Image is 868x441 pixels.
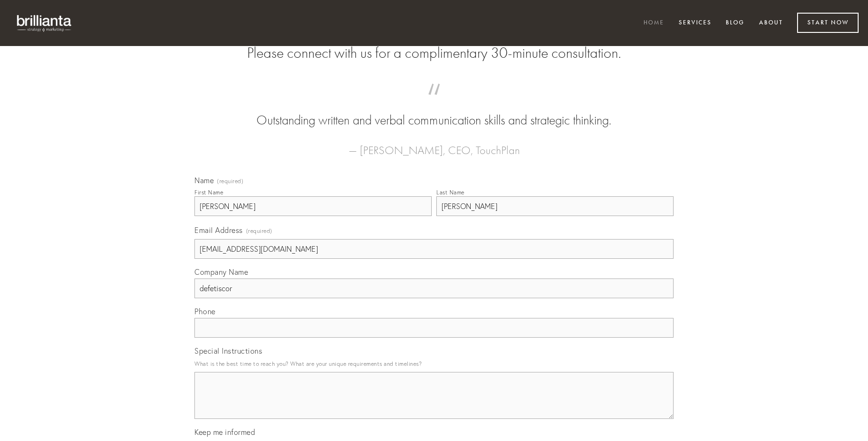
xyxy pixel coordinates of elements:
[194,346,262,356] span: Special Instructions
[246,224,272,237] span: (required)
[753,15,789,31] a: About
[637,15,670,31] a: Home
[720,15,751,31] a: Blog
[194,176,214,185] span: Name
[217,178,243,184] span: (required)
[209,93,659,111] span: “
[194,189,223,196] div: First Name
[194,307,216,316] span: Phone
[673,15,718,31] a: Services
[194,225,243,235] span: Email Address
[797,13,859,33] a: Start Now
[194,267,248,277] span: Company Name
[209,93,659,130] blockquote: Outstanding written and verbal communication skills and strategic thinking.
[436,189,465,196] div: Last Name
[9,9,80,37] img: brillianta - research, strategy, marketing
[194,357,674,370] p: What is the best time to reach you? What are your unique requirements and timelines?
[194,427,255,437] span: Keep me informed
[209,130,659,160] figcaption: — [PERSON_NAME], CEO, TouchPlan
[194,44,674,62] h2: Please connect with us for a complimentary 30-minute consultation.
